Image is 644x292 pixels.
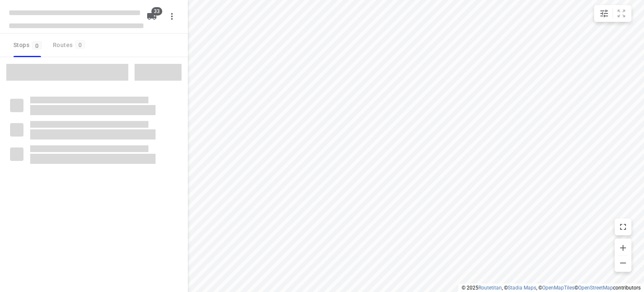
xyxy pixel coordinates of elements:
[594,5,631,22] div: small contained button group
[508,285,536,291] a: Stadia Maps
[578,285,613,291] a: OpenStreetMap
[462,285,641,291] li: © 2025 , © , © © contributors
[596,5,613,22] button: Map settings
[542,285,574,291] a: OpenMapTiles
[478,285,502,291] a: Routetitan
